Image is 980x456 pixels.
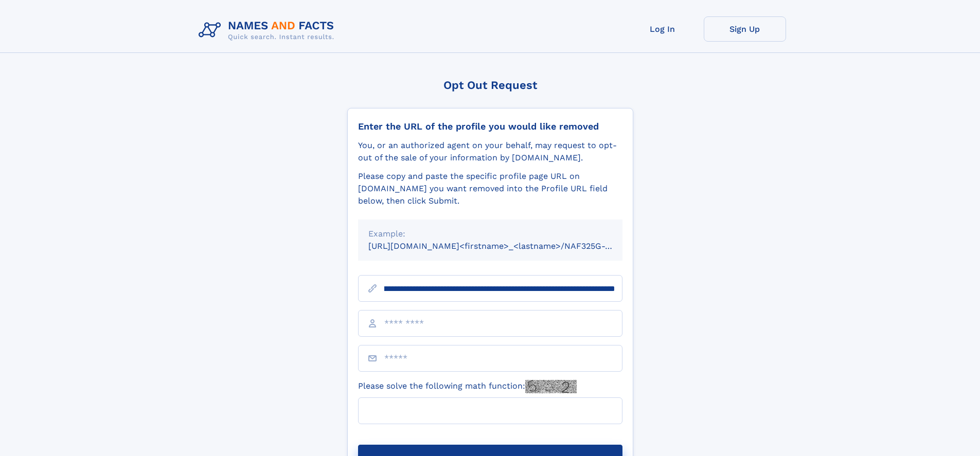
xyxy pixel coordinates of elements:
[368,241,642,251] small: [URL][DOMAIN_NAME]<firstname>_<lastname>/NAF325G-xxxxxxxx
[358,380,577,393] label: Please solve the following math function:
[368,228,612,240] div: Example:
[704,16,786,42] a: Sign Up
[358,121,622,132] div: Enter the URL of the profile you would like removed
[621,16,704,42] a: Log In
[194,16,343,44] img: Logo Names and Facts
[358,170,622,207] div: Please copy and paste the specific profile page URL on [DOMAIN_NAME] you want removed into the Pr...
[358,139,622,164] div: You, or an authorized agent on your behalf, may request to opt-out of the sale of your informatio...
[347,79,633,92] div: Opt Out Request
